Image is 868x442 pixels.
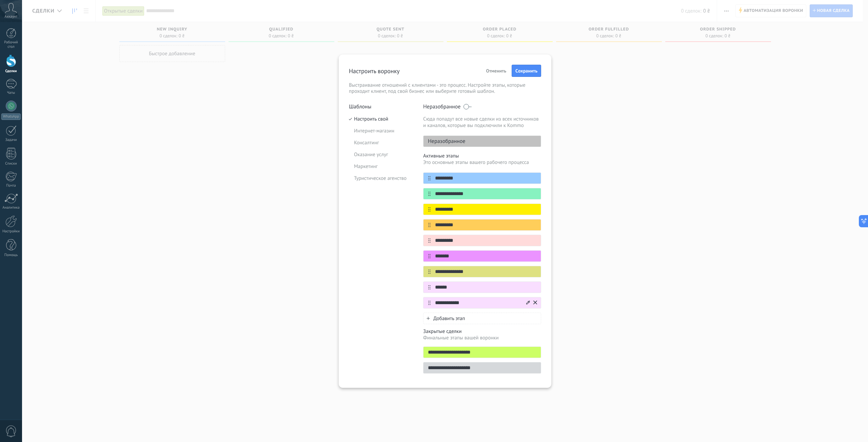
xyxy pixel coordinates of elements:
span: Отменить [486,68,506,73]
button: Отменить [483,66,509,76]
button: Cохранить [512,65,541,77]
li: Туристическое агенство [349,172,413,184]
li: Оказание услуг [349,149,413,161]
div: WhatsApp [1,113,21,120]
p: Шаблоны [349,103,413,110]
span: Добавить этап [433,315,465,322]
p: Финальные этапы вашей воронки [423,335,541,341]
span: Cохранить [515,68,537,73]
div: Чаты [1,91,21,95]
span: Аккаунт [5,15,18,19]
div: Рабочий стол [1,40,21,49]
div: Помощь [1,253,21,257]
p: Активные этапы [423,153,541,159]
div: Задачи [1,138,21,142]
li: Интернет-магазин [349,125,413,137]
li: Настроить свой [349,113,413,125]
p: Настроить воронку [349,67,400,75]
li: Консалтинг [349,137,413,149]
p: Выстраивание отношений с клиентами - это процесс. Настройте этапы, которые проходит клиент, под с... [349,82,541,94]
p: Закрытые сделки [423,328,541,335]
p: Неразобранное [423,138,465,145]
p: Сюда попадут все новые сделки из всех источников и каналов, которые вы подключили к Kommo [423,116,541,129]
div: Почта [1,184,21,188]
li: Маркетинг [349,161,413,172]
p: Это основные этапы вашего рабочего процесса [423,159,541,166]
p: Неразобранное [423,103,460,110]
div: Настройки [1,229,21,234]
div: Аналитика [1,206,21,210]
div: Сделки [1,69,21,73]
div: Списки [1,162,21,166]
